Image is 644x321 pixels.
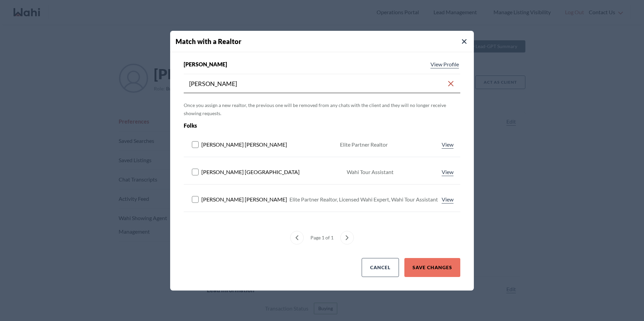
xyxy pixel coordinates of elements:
div: Page 1 of 1 [308,231,336,244]
div: Wahi Tour Assistant [347,168,394,176]
button: previous page [290,231,304,244]
button: Cancel [362,258,399,277]
span: [PERSON_NAME] [PERSON_NAME] [201,195,287,204]
a: View profile [429,60,460,68]
span: [PERSON_NAME] [184,60,227,68]
div: Elite Partner Realtor, Licensed Wahi Expert, Wahi Tour Assistant [289,195,438,204]
span: [PERSON_NAME] [GEOGRAPHIC_DATA] [201,168,300,176]
h4: Match with a Realtor [176,36,474,46]
a: View profile [440,141,455,149]
button: Save Changes [404,258,460,277]
input: Search input [189,78,447,90]
button: next page [340,231,354,244]
p: Once you assign a new realtor, the previous one will be removed from any chats with the client an... [184,101,460,117]
a: View profile [440,168,455,176]
span: [PERSON_NAME] [PERSON_NAME] [201,141,287,149]
div: Folks [184,122,405,130]
div: Elite Partner Realtor [340,141,388,149]
button: Close Modal [460,38,468,46]
button: Clear search [447,78,455,90]
nav: Match with an agent menu pagination [184,231,460,244]
a: View profile [440,195,455,204]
